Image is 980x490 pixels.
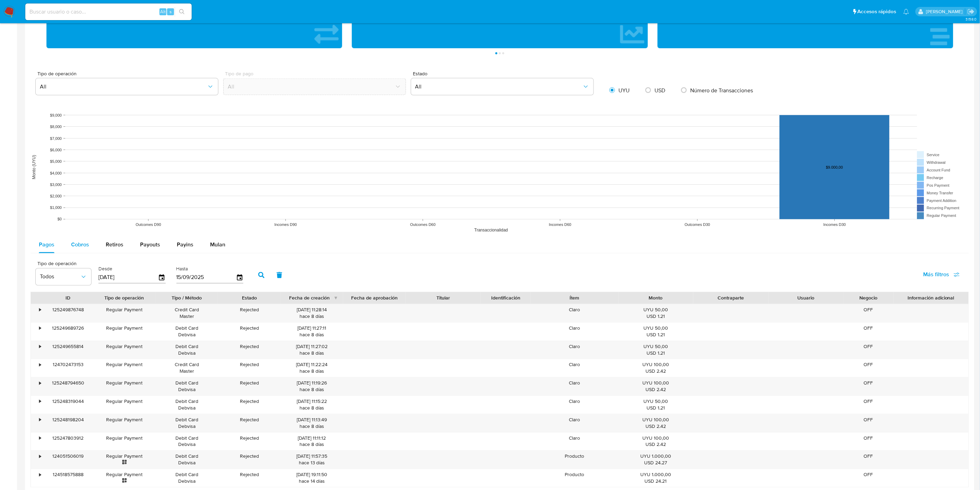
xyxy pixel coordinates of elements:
p: gregorio.negri@mercadolibre.com [926,8,965,15]
a: Notificaciones [903,9,909,15]
span: 3.158.0 [965,16,977,22]
span: Alt [160,8,166,15]
span: Accesos rápidos [858,8,896,15]
button: search-icon [175,7,189,17]
a: Salir [968,8,975,15]
input: Buscar usuario o caso... [25,7,192,16]
span: s [170,8,172,15]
